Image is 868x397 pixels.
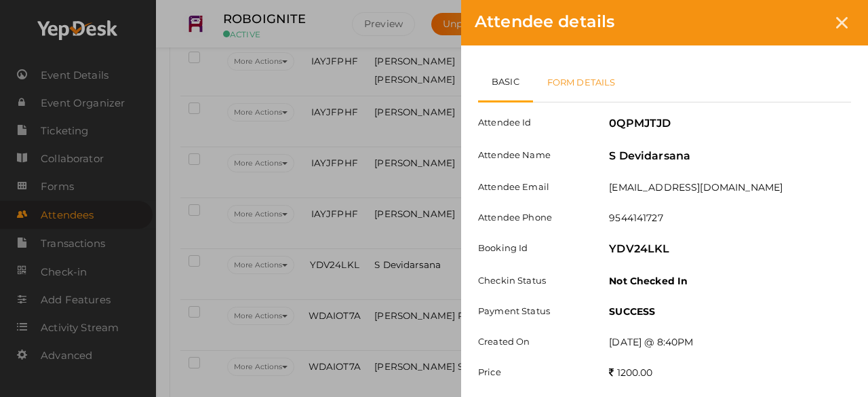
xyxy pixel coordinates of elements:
div: 1200.00 [599,366,861,379]
label: S Devidarsana [609,149,690,164]
label: Attendee Id [468,116,599,129]
label: Price [468,366,599,379]
a: Basic [478,62,533,102]
label: Booking Id [468,242,599,254]
b: SUCCESS [609,305,655,318]
label: YDV24LKL [609,242,669,257]
label: Payment Status [468,305,599,318]
b: Not Checked In [609,275,688,287]
label: Checkin Status [468,274,599,287]
label: Created On [468,335,599,348]
label: Attendee Email [468,181,599,193]
span: Attendee details [475,12,614,31]
label: Attendee Phone [468,211,599,224]
label: 0QPMJTJD [609,116,671,132]
label: Attendee Name [468,149,599,162]
a: Form Details [533,62,630,102]
label: 9544141727 [609,211,663,225]
label: [EMAIL_ADDRESS][DOMAIN_NAME] [609,181,783,194]
label: [DATE] @ 8:40PM [609,335,693,349]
